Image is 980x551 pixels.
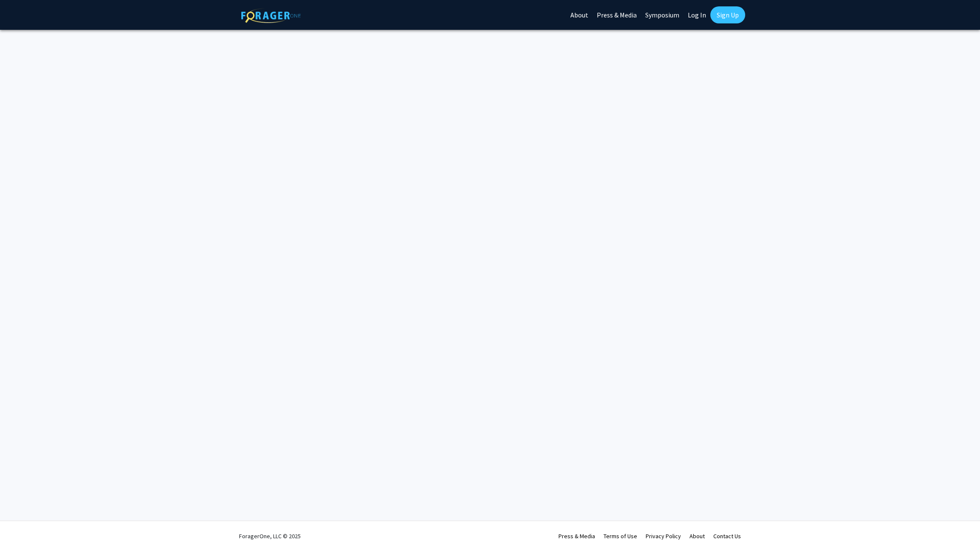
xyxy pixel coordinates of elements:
[558,532,595,540] a: Press & Media
[241,8,301,23] img: ForagerOne Logo
[710,6,745,23] a: Sign Up
[646,532,681,540] a: Privacy Policy
[604,532,637,540] a: Terms of Use
[713,532,741,540] a: Contact Us
[239,521,301,551] div: ForagerOne, LLC © 2025
[689,532,705,540] a: About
